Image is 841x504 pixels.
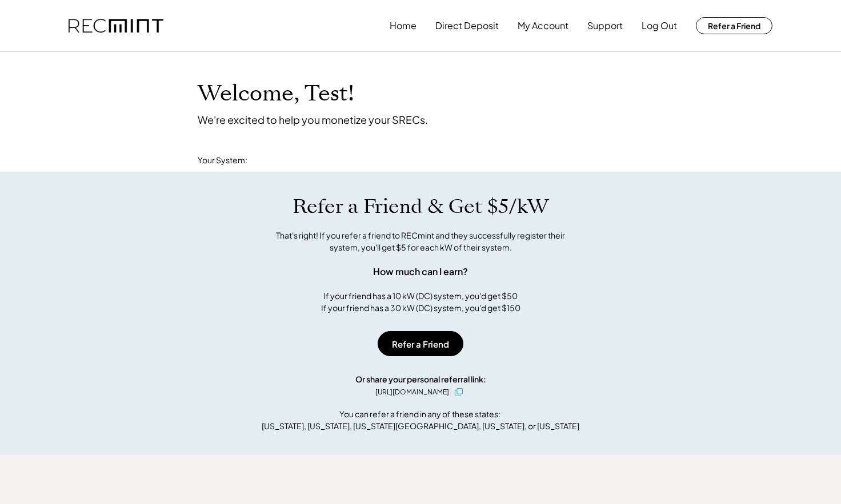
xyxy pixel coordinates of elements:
[375,387,449,397] div: [URL][DOMAIN_NAME]
[321,290,520,314] div: If your friend has a 10 kW (DC) system, you'd get $50 If your friend has a 30 kW (DC) system, you...
[355,373,486,385] div: Or share your personal referral link:
[435,14,499,37] button: Direct Deposit
[452,385,466,399] button: click to copy
[587,14,623,37] button: Support
[198,113,428,126] div: We're excited to help you monetize your SRECs.
[696,17,772,34] button: Refer a Friend
[293,195,548,219] h1: Refer a Friend & Get $5/kW
[198,80,354,107] h1: Welcome, Test!
[373,265,468,279] div: How much can I earn?
[378,331,463,356] button: Refer a Friend
[518,14,568,37] button: My Account
[390,14,417,37] button: Home
[69,19,163,33] img: recmint-logotype%403x.png
[262,408,579,432] div: You can refer a friend in any of these states: [US_STATE], [US_STATE], [US_STATE][GEOGRAPHIC_DATA...
[263,229,578,253] div: That's right! If you refer a friend to RECmint and they successfully register their system, you'l...
[198,155,247,166] div: Your System:
[642,14,677,37] button: Log Out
